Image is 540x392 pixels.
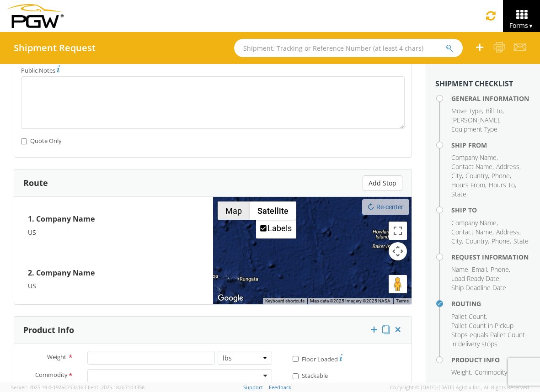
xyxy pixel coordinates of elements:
[218,201,250,220] button: Show street map
[21,135,63,145] label: Quote Only
[496,228,521,237] li: ,
[451,162,494,171] li: ,
[465,237,489,246] li: ,
[465,237,488,245] span: Country
[234,39,463,57] input: Shipment, Tracking or Reference Number (at least 4 chars)
[451,321,525,348] span: Pallet Count in Pickup Stops equals Pallet Count in delivery stops
[472,265,487,274] span: Email
[256,220,296,238] ul: Show satellite imagery
[451,171,463,180] li: ,
[451,300,531,307] h4: Routing
[496,162,519,171] span: Address
[451,116,499,124] span: [PERSON_NAME]
[47,353,66,361] span: Weight
[451,237,462,245] span: City
[489,180,516,190] li: ,
[293,370,329,380] label: Stackable
[250,201,296,220] button: Show satellite imagery
[513,237,529,245] span: State
[492,171,510,180] span: Phone
[35,371,68,381] span: Commodity
[265,298,305,304] button: Keyboard shortcuts
[489,180,515,189] span: Hours To
[269,384,291,391] a: Feedback
[492,237,510,245] span: Phone
[528,22,534,30] span: ▼
[23,179,48,188] h3: Route
[293,373,299,379] input: Stackable
[451,356,531,363] h4: Product Info
[362,199,409,215] button: Re-center
[451,228,494,237] li: ,
[390,384,529,391] span: Copyright © [DATE]-[DATE] Agistix Inc., All Rights Reserved
[215,292,246,304] img: Google
[496,228,519,236] span: Address
[215,292,246,304] a: Open this area in Google Maps (opens a new window)
[451,283,506,292] span: Ship Deadline Date
[435,79,513,89] strong: Shipment Checklist
[451,218,498,228] li: ,
[451,162,492,171] span: Contact Name
[28,265,199,282] h4: 2. Company Name
[451,106,482,115] span: Move Type
[267,223,292,233] label: Labels
[293,356,299,362] input: Floor Loaded
[451,274,501,283] li: ,
[472,265,488,274] li: ,
[310,298,390,303] span: Map data ©2025 Imagery ©2025 NASA
[451,142,531,148] h4: Ship From
[492,237,511,246] li: ,
[491,265,510,274] li: ,
[451,190,466,198] span: State
[509,21,534,30] span: Forms
[475,368,507,376] span: Commodity
[451,368,471,376] span: Weight
[85,384,144,391] span: Client: 2025.18.0-71d3358
[21,66,55,74] span: Public Notes
[451,207,531,213] h4: Ship To
[14,43,96,53] h4: Shipment Request
[451,125,497,133] span: Equipment Type
[451,218,497,227] span: Company Name
[28,211,199,228] h4: 1. Company Name
[7,4,64,28] img: pgw-form-logo-1aaa8060b1cc70fad034.png
[451,153,498,162] li: ,
[363,175,402,191] button: Add Stop
[21,138,27,144] input: Quote Only
[28,281,36,290] span: US
[451,106,483,116] li: ,
[451,312,487,321] li: ,
[451,265,470,274] li: ,
[257,221,295,238] li: Labels
[451,180,487,190] li: ,
[451,153,497,162] span: Company Name
[451,95,531,102] h4: General Information
[451,237,463,246] li: ,
[11,384,83,391] span: Server: 2025.19.0-192a4753216
[451,228,492,236] span: Contact Name
[451,254,531,260] h4: Request Information
[491,265,509,274] span: Phone
[389,222,407,240] button: Toggle fullscreen view
[396,298,409,303] a: Terms
[451,171,462,180] span: City
[465,171,488,180] span: Country
[492,171,511,180] li: ,
[486,106,504,116] li: ,
[389,275,407,293] button: Drag Pegman onto the map to open Street View
[451,368,472,377] li: ,
[389,242,407,260] button: Map camera controls
[451,116,501,125] li: ,
[451,265,468,274] span: Name
[293,353,342,364] label: Floor Loaded
[486,106,503,115] span: Bill To
[465,171,489,180] li: ,
[496,162,521,171] li: ,
[23,326,74,335] h3: Product Info
[243,384,263,391] a: Support
[451,180,485,189] span: Hours From
[451,312,486,321] span: Pallet Count
[28,228,36,237] span: US
[451,274,499,283] span: Load Ready Date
